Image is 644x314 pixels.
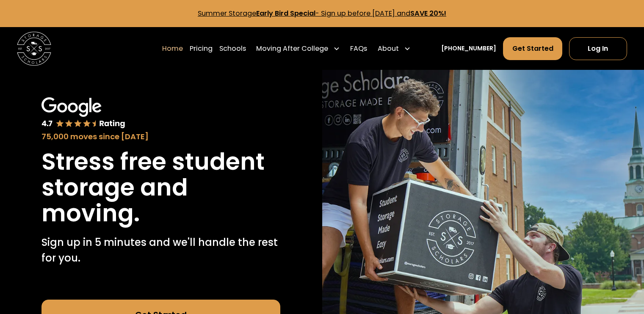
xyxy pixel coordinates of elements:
a: Get Started [503,37,562,60]
img: Storage Scholars main logo [17,32,51,66]
div: Moving After College [256,44,328,54]
a: Schools [219,37,246,61]
a: Summer StorageEarly Bird Special- Sign up before [DATE] andSAVE 20%! [198,8,446,18]
a: Pricing [190,37,213,61]
a: Home [162,37,183,61]
a: home [17,32,51,66]
p: Sign up in 5 minutes and we'll handle the rest for you. [41,235,280,266]
div: About [374,37,414,61]
div: Moving After College [253,37,343,61]
a: [PHONE_NUMBER] [441,44,496,53]
img: Google 4.7 star rating [41,97,125,129]
div: About [378,44,399,54]
div: 75,000 moves since [DATE] [41,131,280,142]
strong: Early Bird Special [256,8,315,18]
h1: Stress free student storage and moving. [41,149,280,226]
strong: SAVE 20%! [410,8,446,18]
a: FAQs [350,37,367,61]
a: Log In [569,37,627,60]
